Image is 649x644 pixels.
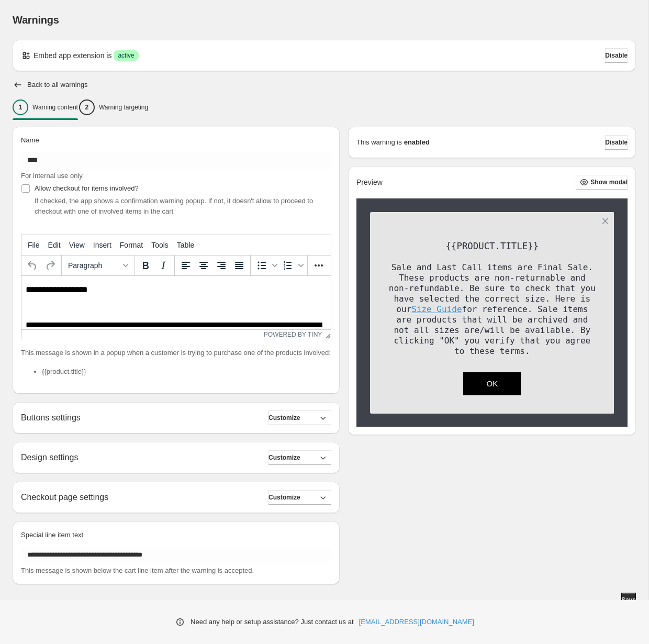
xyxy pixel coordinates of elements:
[13,99,28,115] div: 1
[359,617,474,627] a: [EMAIL_ADDRESS][DOMAIN_NAME]
[268,453,300,462] span: Customize
[151,241,169,249] span: Tools
[64,257,132,274] button: Formats
[24,257,41,274] button: Undo
[13,14,59,26] span: Warnings
[389,262,596,356] span: Sale and Last Call items are Final Sale. These products are non-returnable and non-refundable. Be...
[28,241,40,249] span: File
[4,8,305,80] body: Rich Text Area. Press ALT-0 for help.
[621,593,636,607] button: Save
[576,175,628,190] button: Show modal
[268,414,300,422] span: Customize
[463,372,521,395] button: OK
[230,257,248,274] button: Justify
[137,257,154,274] button: Bold
[590,178,628,186] span: Show modal
[605,51,628,60] span: Disable
[212,257,230,274] button: Align right
[356,178,383,187] h2: Preview
[264,331,322,338] a: Powered by Tiny
[605,135,628,150] button: Disable
[322,330,331,339] div: Resize
[356,137,402,148] p: This warning is
[446,241,539,251] span: {{product.title}}
[99,103,148,112] p: Warning targeting
[268,490,331,505] button: Customize
[177,241,194,249] span: Table
[21,567,254,574] span: This message is shown below the cart line item after the warning is accepted.
[27,81,88,89] h2: Back to all warnings
[69,241,85,249] span: View
[253,257,279,274] div: Bullet list
[93,241,111,249] span: Insert
[154,257,172,274] button: Italic
[120,241,143,249] span: Format
[42,367,331,377] li: {{product.title}}
[21,452,78,462] h2: Design settings
[310,257,328,274] button: More...
[35,197,313,215] span: If checked, the app shows a confirmation warning popup. If not, it doesn't allow to proceed to ch...
[279,257,305,274] div: Numbered list
[32,103,78,112] p: Warning content
[605,138,628,147] span: Disable
[605,48,628,63] button: Disable
[21,348,331,358] p: This message is shown in a popup when a customer is trying to purchase one of the products involved:
[21,413,81,423] h2: Buttons settings
[177,257,195,274] button: Align left
[21,136,39,144] span: Name
[268,410,331,425] button: Customize
[21,531,83,539] span: Special line item text
[268,450,331,465] button: Customize
[404,137,430,148] strong: enabled
[21,172,84,180] span: For internal use only.
[621,596,636,604] span: Save
[13,96,78,118] button: 1Warning content
[118,51,134,60] span: active
[21,276,331,329] iframe: Rich Text Area
[411,304,462,314] a: Size Guide
[21,492,108,502] h2: Checkout page settings
[68,261,119,270] span: Paragraph
[48,241,61,249] span: Edit
[33,50,111,61] p: Embed app extension is
[268,493,300,502] span: Customize
[79,96,148,118] button: 2Warning targeting
[79,99,95,115] div: 2
[195,257,212,274] button: Align center
[41,257,59,274] button: Redo
[35,184,139,192] span: Allow checkout for items involved?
